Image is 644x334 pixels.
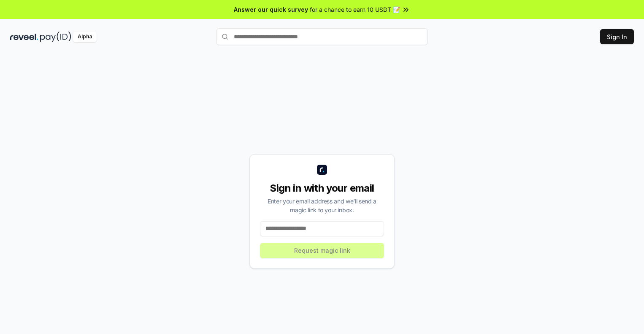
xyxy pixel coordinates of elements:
[260,197,384,214] div: Enter your email address and we’ll send a magic link to your inbox.
[317,165,327,175] img: logo_small
[600,29,634,44] button: Sign In
[73,32,97,42] div: Alpha
[40,32,71,42] img: pay_id
[260,182,384,195] div: Sign in with your email
[10,32,38,42] img: reveel_dark
[234,5,308,14] span: Answer our quick survey
[310,5,400,14] span: for a chance to earn 10 USDT 📝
